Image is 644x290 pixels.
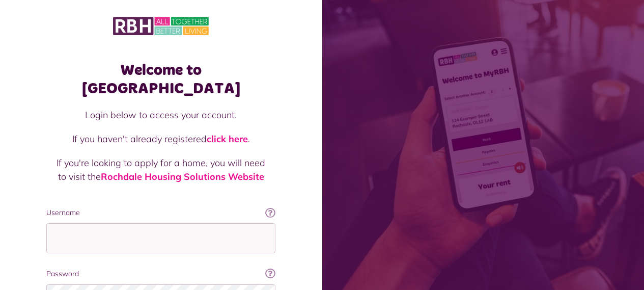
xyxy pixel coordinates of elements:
[46,269,275,279] label: Password
[207,133,248,145] a: click here
[57,156,265,183] p: If you're looking to apply for a home, you will need to visit the
[57,132,265,146] p: If you haven't already registered .
[46,61,275,98] h1: Welcome to [GEOGRAPHIC_DATA]
[113,15,209,37] img: MyRBH
[46,207,275,218] label: Username
[101,171,264,182] a: Rochdale Housing Solutions Website
[57,108,265,122] p: Login below to access your account.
